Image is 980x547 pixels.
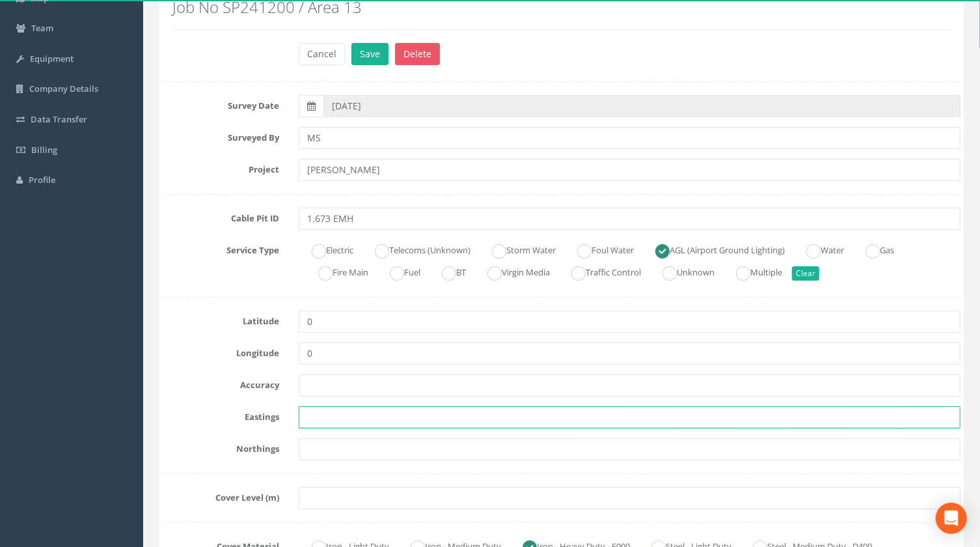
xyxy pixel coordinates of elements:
[936,503,967,534] div: Open Intercom Messenger
[153,208,289,225] label: Cable Pit ID
[377,262,420,281] label: Fuel
[29,83,98,94] span: Company Details
[723,262,782,281] label: Multiple
[153,438,289,455] label: Northings
[153,311,289,328] label: Latitude
[153,406,289,423] label: Eastings
[299,43,345,65] button: Cancel
[642,240,785,259] label: AGL (Airport Ground Lighting)
[474,262,550,281] label: Virgin Media
[649,262,715,281] label: Unknown
[153,374,289,391] label: Accuracy
[305,262,368,281] label: Fire Main
[30,53,74,64] span: Equipment
[153,487,289,504] label: Cover Level (m)
[362,240,470,259] label: Telecoms (Unknown)
[479,240,556,259] label: Storm Water
[395,43,440,65] button: Delete
[153,159,289,176] label: Project
[351,43,388,65] button: Save
[564,240,634,259] label: Foul Water
[153,343,289,359] label: Longitude
[429,262,466,281] label: BT
[793,240,844,259] label: Water
[852,240,894,259] label: Gas
[29,174,55,186] span: Profile
[31,113,87,125] span: Data Transfer
[153,240,289,257] label: Service Type
[31,22,53,34] span: Team
[299,240,353,259] label: Electric
[153,127,289,144] label: Surveyed By
[31,144,57,156] span: Billing
[792,266,819,281] button: Clear
[558,262,641,281] label: Traffic Control
[153,95,289,112] label: Survey Date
